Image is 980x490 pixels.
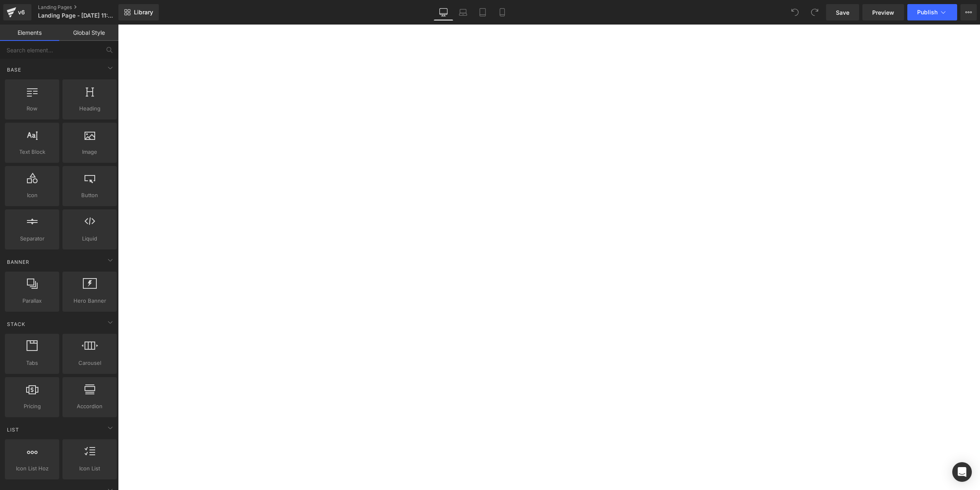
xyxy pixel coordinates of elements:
[59,25,118,41] a: Global Style
[6,320,26,328] span: Stack
[473,4,492,20] a: Tablet
[16,7,27,18] div: v6
[118,4,159,20] a: New Library
[7,359,57,367] span: Tabs
[7,148,57,156] span: Text Block
[65,464,114,473] span: Icon List
[453,4,473,20] a: Laptop
[434,4,453,20] a: Desktop
[7,464,57,473] span: Icon List Hoz
[862,4,904,20] a: Preview
[6,426,20,434] span: List
[6,258,30,266] span: Banner
[65,359,114,367] span: Carousel
[7,104,57,113] span: Row
[65,148,114,156] span: Image
[65,297,114,305] span: Hero Banner
[907,4,957,20] button: Publish
[65,402,114,411] span: Accordion
[3,4,31,20] a: v6
[7,297,57,305] span: Parallax
[872,8,894,17] span: Preview
[65,104,114,113] span: Heading
[7,402,57,411] span: Pricing
[787,4,803,20] button: Undo
[65,234,114,243] span: Liquid
[134,9,153,16] span: Library
[6,66,22,74] span: Base
[806,4,823,20] button: Redo
[38,12,116,19] span: Landing Page - [DATE] 11:41:27
[836,8,849,17] span: Save
[917,9,938,16] span: Publish
[960,4,977,20] button: More
[38,4,132,11] a: Landing Pages
[492,4,512,20] a: Mobile
[952,462,972,482] div: Open Intercom Messenger
[65,191,114,200] span: Button
[7,191,57,200] span: Icon
[7,234,57,243] span: Separator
